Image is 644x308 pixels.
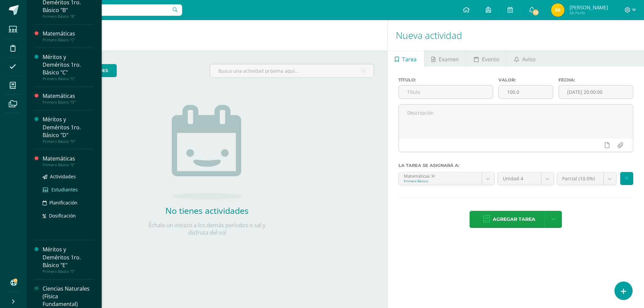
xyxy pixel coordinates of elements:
[43,14,94,19] div: Primero Básico "B"
[210,64,373,77] input: Busca una actividad próxima aquí...
[396,20,636,51] h1: Nueva actividad
[43,92,94,105] a: MatemáticasPrimero Básico "D"
[43,53,94,76] div: Méritos y Deméritos 1ro. Básico "C"
[43,116,94,143] a: Méritos y Deméritos 1ro. Básico "D"Primero Básico "D"
[551,3,565,17] img: 4bad093d77cd7ecf46967f1ed9d7601c.png
[43,139,94,144] div: Primero Básico "D"
[31,4,182,16] input: Busca un usuario...
[570,10,608,16] span: Mi Perfil
[499,85,553,99] input: Puntos máximos
[43,76,94,81] div: Primero Básico "C"
[498,172,554,185] a: Unidad 4
[562,172,598,185] span: Parcial (10.0%)
[43,155,94,163] div: Matemáticas
[43,186,94,193] a: Estudiantes
[439,51,459,67] span: Examen
[43,30,94,42] a: MatemáticasPrimero Básico "C"
[43,100,94,105] div: Primero Básico "D"
[557,172,616,185] a: Parcial (10.0%)
[399,85,493,99] input: Título
[404,172,477,179] div: Matemáticas 'A'
[43,53,94,81] a: Méritos y Deméritos 1ro. Básico "C"Primero Básico "C"
[493,211,535,228] span: Agregar tarea
[467,51,506,67] a: Evento
[140,205,274,216] h2: No tienes actividades
[43,199,94,206] a: Planificación
[50,173,76,180] span: Actividades
[43,92,94,100] div: Matemáticas
[35,20,379,51] h1: Actividades
[482,51,499,67] span: Evento
[558,77,633,82] label: Fecha:
[522,51,536,67] span: Aviso
[172,105,242,199] img: no_activities.png
[43,285,94,308] div: Ciencias Naturales (Física Fundamental)
[402,51,417,67] span: Tarea
[43,269,94,274] div: Primero Básico "E"
[399,172,494,185] a: Matemáticas 'A'Primero Básico
[43,246,94,273] a: Méritos y Deméritos 1ro. Básico "E"Primero Básico "E"
[43,173,94,180] a: Actividades
[498,77,553,82] label: Valor:
[43,212,94,220] a: Dosificación
[507,51,543,67] a: Aviso
[140,222,274,236] p: Échale un vistazo a los demás períodos o sal y disfruta del sol
[404,179,477,183] div: Primero Básico
[532,9,539,16] span: 50
[51,186,78,193] span: Estudiantes
[43,155,94,167] a: MatemáticasPrimero Básico "E"
[570,4,608,11] span: [PERSON_NAME]
[43,38,94,42] div: Primero Básico "C"
[398,77,493,82] label: Título:
[424,51,466,67] a: Examen
[503,172,536,185] span: Unidad 4
[398,163,633,168] label: La tarea se asignará a:
[49,199,77,206] span: Planificación
[43,246,94,269] div: Méritos y Deméritos 1ro. Básico "E"
[559,85,633,99] input: Fecha de entrega
[43,30,94,38] div: Matemáticas
[43,163,94,167] div: Primero Básico "E"
[49,212,76,219] span: Dosificación
[388,51,424,67] a: Tarea
[43,116,94,139] div: Méritos y Deméritos 1ro. Básico "D"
